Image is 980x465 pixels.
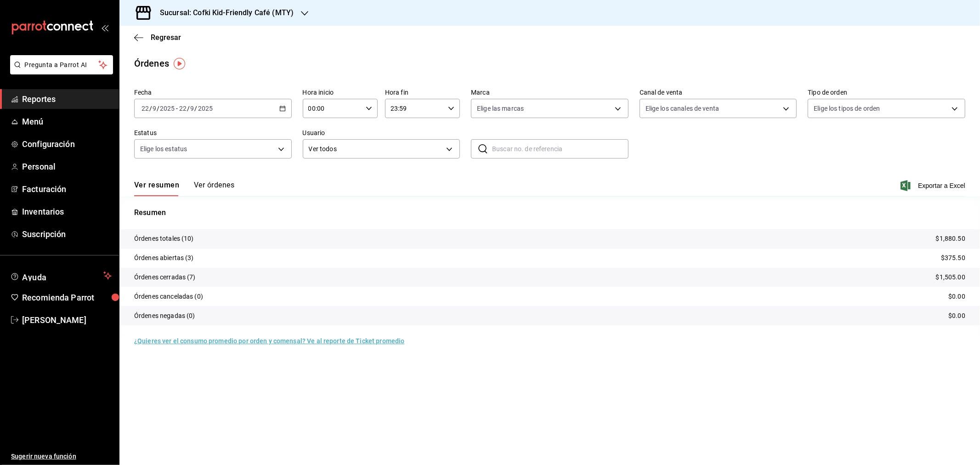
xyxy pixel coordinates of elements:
[11,452,112,461] span: Sugerir nueva función
[134,90,292,96] label: Fecha
[22,138,112,150] span: Configuración
[948,292,965,301] p: $0.00
[134,207,965,218] p: Resumen
[187,105,190,112] span: /
[646,104,719,113] span: Elige los canales de venta
[22,183,112,195] span: Facturación
[22,115,112,128] span: Menú
[25,60,99,70] span: Pregunta a Parrot AI
[140,144,187,153] span: Elige los estatus
[159,105,175,112] input: ----
[194,181,234,196] button: Ver órdenes
[22,205,112,218] span: Inventarios
[195,105,198,112] span: /
[152,105,157,112] input: --
[814,104,880,113] span: Elige los tipos de orden
[22,228,112,240] span: Suscripción
[303,90,378,96] label: Hora inicio
[134,33,181,42] button: Regresar
[10,55,113,74] button: Pregunta a Parrot AI
[101,24,108,31] button: open_drawer_menu
[22,291,112,304] span: Recomienda Parrot
[174,58,185,69] img: Tooltip marker
[134,57,169,70] div: Órdenes
[948,311,965,321] p: $0.00
[153,7,294,18] h3: Sucursal: Cofki Kid-Friendly Café (MTY)
[134,253,194,263] p: Órdenes abiertas (3)
[134,272,196,282] p: Órdenes cerradas (7)
[303,130,460,136] label: Usuario
[22,93,112,105] span: Reportes
[134,181,234,196] div: navigation tabs
[936,272,965,282] p: $1,505.00
[134,181,179,196] button: Ver resumen
[941,253,965,263] p: $375.50
[471,90,629,96] label: Marca
[149,105,152,112] span: /
[179,105,187,112] input: --
[808,90,965,96] label: Tipo de orden
[134,130,292,136] label: Estatus
[176,105,178,112] span: -
[22,314,112,326] span: [PERSON_NAME]
[936,234,965,244] p: $1,880.50
[22,160,112,173] span: Personal
[6,67,113,76] a: Pregunta a Parrot AI
[22,270,100,281] span: Ayuda
[309,144,443,154] span: Ver todos
[385,90,460,96] label: Hora fin
[134,234,194,244] p: Órdenes totales (10)
[477,104,524,113] span: Elige las marcas
[902,180,965,191] button: Exportar a Excel
[640,90,797,96] label: Canal de venta
[134,292,203,301] p: Órdenes canceladas (0)
[492,140,629,158] input: Buscar no. de referencia
[151,33,181,42] span: Regresar
[134,337,404,345] a: ¿Quieres ver el consumo promedio por orden y comensal? Ve al reporte de Ticket promedio
[157,105,159,112] span: /
[134,311,195,321] p: Órdenes negadas (0)
[141,105,149,112] input: --
[198,105,213,112] input: ----
[190,105,195,112] input: --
